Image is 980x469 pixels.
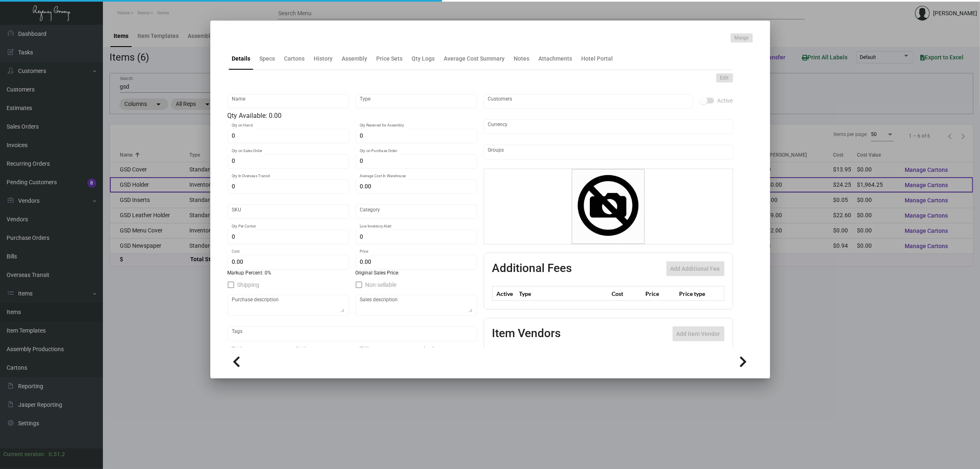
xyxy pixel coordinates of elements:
div: Price Sets [377,54,403,63]
th: Price [643,286,677,301]
span: Merge [735,35,749,42]
h2: Additional Fees [492,261,572,276]
button: Edit [716,73,733,82]
input: Add new.. [488,149,729,155]
input: Add new.. [488,98,688,105]
th: Price type [677,286,714,301]
span: Add Additional Fee [670,265,720,272]
button: Merge [731,33,753,42]
span: Shipping [237,280,260,290]
div: Cartons [284,54,305,63]
div: Current version: [3,450,45,459]
div: History [314,54,333,63]
div: Details [232,54,251,63]
div: Hotel Portal [582,54,613,63]
span: Add item Vendor [677,331,720,337]
div: 0.51.2 [49,450,65,459]
th: Active [492,286,517,301]
span: Non-sellable [365,280,397,290]
h2: Item Vendors [492,326,561,341]
button: Add item Vendor [673,326,724,341]
th: Type [517,286,610,301]
div: Qty Logs [412,54,435,63]
button: Add Additional Fee [666,261,724,276]
div: Notes [514,54,530,63]
div: Assembly [342,54,368,63]
div: Average Cost Summary [444,54,505,63]
span: Edit [720,75,729,82]
div: Attachments [539,54,573,63]
div: Qty Available: 0.00 [228,111,477,121]
div: Specs [260,54,275,63]
th: Cost [610,286,643,301]
span: Active [717,96,733,106]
